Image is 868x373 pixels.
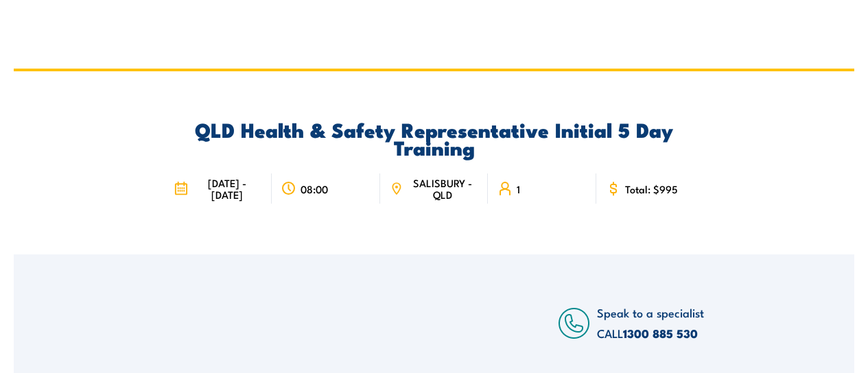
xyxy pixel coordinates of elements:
span: Speak to a specialist CALL [597,304,704,341]
span: 08:00 [301,183,328,195]
span: [DATE] - [DATE] [192,177,262,200]
a: 1300 885 530 [623,324,698,342]
span: SALISBURY - QLD [407,177,478,200]
span: 1 [517,183,520,195]
span: Total: $995 [625,183,678,195]
h2: QLD Health & Safety Representative Initial 5 Day Training [164,120,704,156]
